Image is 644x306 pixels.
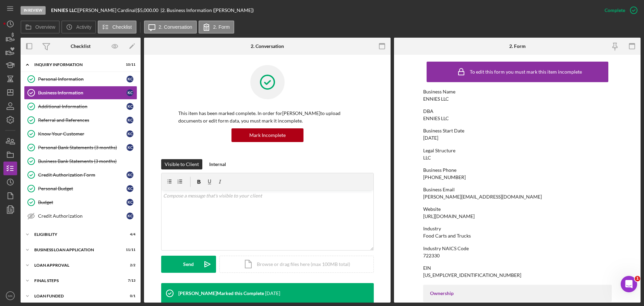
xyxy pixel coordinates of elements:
a: Personal InformationKC [24,72,137,86]
div: BUSINESS LOAN APPLICATION [34,248,118,252]
div: [PERSON_NAME] Marked this Complete [178,291,264,296]
label: 2. Form [213,24,230,30]
div: ENNIES LLC [423,116,449,121]
b: ENNIES LLC [51,7,77,13]
button: Activity [61,21,96,34]
div: DBA [423,109,612,114]
text: MK [8,294,13,298]
div: 2. Form [509,43,526,49]
div: Send [183,256,194,273]
div: Mark Incomplete [249,128,286,142]
div: Business Phone [423,167,612,173]
span: 1 [635,276,640,281]
label: Activity [76,24,91,30]
div: 10 / 11 [123,63,135,67]
div: [DATE] [423,135,438,141]
div: Budget [38,200,127,205]
div: K C [127,185,133,192]
div: [PERSON_NAME] Cardinal | [78,8,137,13]
div: Credit Authorization [38,213,127,219]
div: Food Carts and Trucks [423,233,471,239]
div: [URL][DOMAIN_NAME] [423,214,475,219]
div: K C [127,199,133,206]
a: Credit Authorization FormKC [24,168,137,182]
div: LLC [423,155,431,161]
div: Referral and References [38,117,127,123]
div: Loan Approval [34,263,118,267]
div: Checklist [71,43,91,49]
div: [PHONE_NUMBER] [423,175,466,180]
div: ENNIES LLC [423,96,449,102]
div: 0 / 1 [123,294,135,298]
div: LOAN FUNDED [34,294,118,298]
div: Complete [605,3,625,17]
div: K C [127,117,133,124]
label: 2. Conversation [159,24,192,30]
button: Mark Incomplete [231,128,303,142]
time: 2025-08-19 14:32 [265,291,280,296]
div: 4 / 4 [123,232,135,237]
div: Credit Authorization Form [38,172,127,178]
div: K C [127,103,133,110]
label: Overview [35,24,55,30]
div: Ownership [430,291,605,296]
div: [PERSON_NAME][EMAIL_ADDRESS][DOMAIN_NAME] [423,194,542,200]
div: Visible to Client [165,159,199,169]
div: Business Start Date [423,128,612,133]
button: Checklist [98,21,136,34]
div: 722330 [423,253,440,258]
div: EIN [423,265,612,271]
div: 11 / 11 [123,248,135,252]
div: $5,000.00 [137,8,160,13]
a: Credit AuthorizationKC [24,209,137,223]
a: Know Your CustomerKC [24,127,137,141]
button: Internal [206,159,229,169]
button: Overview [21,21,60,34]
div: Know Your Customer [38,131,127,137]
div: K C [127,144,133,151]
a: Business Bank Statements (3 months) [24,154,137,168]
iframe: Intercom live chat [621,276,637,292]
div: K C [127,76,133,82]
div: Additional Information [38,104,127,109]
div: [US_EMPLOYER_IDENTIFICATION_NUMBER] [423,272,521,278]
div: K C [127,171,133,178]
button: 2. Form [199,21,234,34]
div: Legal Structure [423,148,612,153]
a: BudgetKC [24,195,137,209]
a: Additional InformationKC [24,100,137,113]
div: Final Steps [34,279,118,283]
p: This item has been marked complete. In order for [PERSON_NAME] to upload documents or edit form d... [178,110,357,125]
button: Visible to Client [161,159,202,169]
div: Internal [209,159,226,169]
div: To edit this form you must mark this item incomplete [470,69,582,75]
div: Business Name [423,89,612,94]
div: INQUIRY INFORMATION [34,63,118,67]
a: Business InformationKC [24,86,137,100]
a: Referral and ReferencesKC [24,113,137,127]
button: Complete [598,3,641,17]
div: 2 / 2 [123,263,135,267]
button: Send [161,256,216,273]
div: K C [127,130,133,137]
label: Checklist [112,24,132,30]
div: | [51,8,78,13]
div: Eligibility [34,232,118,237]
div: Industry NAICS Code [423,246,612,251]
div: Personal Bank Statements (3 months) [38,145,127,150]
div: K C [127,213,133,219]
button: 2. Conversation [144,21,197,34]
div: 7 / 13 [123,279,135,283]
a: Personal BudgetKC [24,182,137,195]
div: Business Information [38,90,127,95]
div: | 2. Business Information ([PERSON_NAME]) [160,8,254,13]
div: Business Email [423,187,612,192]
div: Personal Information [38,76,127,82]
div: Business Bank Statements (3 months) [38,158,137,164]
div: Industry [423,226,612,231]
div: In Review [21,6,46,15]
div: 2. Conversation [251,43,284,49]
a: Personal Bank Statements (3 months)KC [24,141,137,154]
div: Personal Budget [38,186,127,191]
button: MK [3,289,17,303]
